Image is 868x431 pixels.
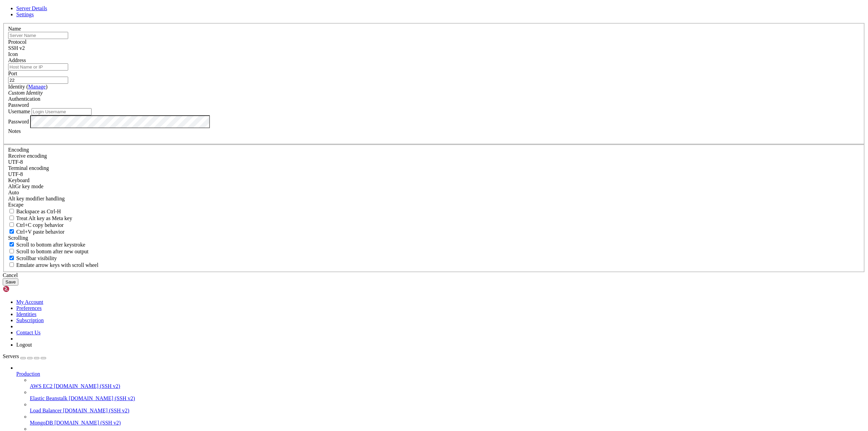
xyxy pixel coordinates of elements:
[8,202,860,208] div: Escape
[30,401,865,414] li: Load Balancer [DOMAIN_NAME] (SSH v2)
[8,177,29,183] label: Keyboard
[30,395,865,401] a: Elastic Beanstalk [DOMAIN_NAME] (SSH v2)
[8,249,88,254] label: Scroll to bottom after new output.
[8,57,26,63] label: Address
[30,389,865,401] li: Elastic Beanstalk [DOMAIN_NAME] (SSH v2)
[8,84,47,90] label: Identity
[8,45,25,51] span: SSH v2
[26,84,47,90] span: ( )
[8,165,49,171] label: The default terminal encoding. ISO-2022 enables character map translations (like graphics maps). ...
[9,249,14,253] input: Scroll to bottom after new output
[28,84,46,90] a: Manage
[8,171,860,177] div: UTF-8
[3,353,46,359] a: Servers
[8,109,30,114] label: Username
[16,342,32,348] a: Logout
[9,262,14,267] input: Emulate arrow keys with scroll wheel
[8,77,68,84] input: Port Number
[16,371,865,377] a: Production
[16,299,43,305] a: My Account
[3,278,18,286] button: Save
[8,262,98,268] label: When using the alternative screen buffer, and DECCKM (Application Cursor Keys) is active, mouse w...
[16,229,64,235] span: Ctrl+V paste behavior
[8,242,85,248] label: Whether to scroll to the bottom on any keystroke.
[16,330,41,335] a: Contact Us
[8,51,18,57] label: Icon
[16,249,88,254] span: Scroll to bottom after new output
[8,71,17,76] label: Port
[3,286,42,292] img: Shellngn
[16,262,98,268] span: Emulate arrow keys with scroll wheel
[8,128,21,134] label: Notes
[30,420,53,426] span: MongoDB
[9,216,14,220] input: Treat Alt key as Meta key
[8,209,61,214] label: If true, the backspace should send BS ('\x08', aka ^H). Otherwise the backspace key should send '...
[8,215,72,221] label: Whether the Alt key acts as a Meta key or as a distinct Alt key.
[8,159,23,165] span: UTF-8
[8,171,23,177] span: UTF-8
[16,5,47,11] a: Server Details
[3,272,865,278] div: Cancel
[16,209,61,214] span: Backspace as Ctrl-H
[9,209,14,213] input: Backspace as Ctrl-H
[16,255,57,261] span: Scrollbar visibility
[8,153,47,159] label: Set the expected encoding for data received from the host. If the encodings do not match, visual ...
[69,395,135,401] span: [DOMAIN_NAME] (SSH v2)
[8,222,64,228] label: Ctrl-C copies if true, send ^C to host if false. Ctrl-Shift-C sends ^C to host if true, copies if...
[54,383,120,389] span: [DOMAIN_NAME] (SSH v2)
[63,408,130,413] span: [DOMAIN_NAME] (SSH v2)
[8,90,43,96] i: Custom Identity
[8,159,860,165] div: UTF-8
[8,90,860,96] div: Custom Identity
[8,96,40,102] label: Authentication
[16,371,40,377] span: Production
[16,12,34,17] a: Settings
[30,377,865,389] li: AWS EC2 [DOMAIN_NAME] (SSH v2)
[9,229,14,234] input: Ctrl+V paste behavior
[9,242,14,247] input: Scroll to bottom after keystroke
[30,383,53,389] span: AWS EC2
[30,395,67,401] span: Elastic Beanstalk
[9,256,14,260] input: Scrollbar visibility
[8,118,29,124] label: Password
[8,102,29,108] span: Password
[30,420,865,426] a: MongoDB [DOMAIN_NAME] (SSH v2)
[8,45,860,51] div: SSH v2
[8,255,57,261] label: The vertical scrollbar mode.
[8,147,29,153] label: Encoding
[8,102,860,108] div: Password
[30,408,62,413] span: Load Balancer
[9,222,14,227] input: Ctrl+C copy behavior
[30,414,865,426] li: MongoDB [DOMAIN_NAME] (SSH v2)
[8,196,65,201] label: Controls how the Alt key is handled. Escape: Send an ESC prefix. 8-Bit: Add 128 to the typed char...
[8,190,19,195] span: Auto
[16,242,85,248] span: Scroll to bottom after keystroke
[30,408,865,414] a: Load Balancer [DOMAIN_NAME] (SSH v2)
[8,235,28,241] label: Scrolling
[8,183,43,189] label: Set the expected encoding for data received from the host. If the encodings do not match, visual ...
[16,222,64,228] span: Ctrl+C copy behavior
[16,311,37,317] a: Identities
[8,229,64,235] label: Ctrl+V pastes if true, sends ^V to host if false. Ctrl+Shift+V sends ^V to host if true, pastes i...
[8,32,68,39] input: Server Name
[32,108,92,115] input: Login Username
[16,215,72,221] span: Treat Alt key as Meta key
[3,353,19,359] span: Servers
[8,202,23,208] span: Escape
[8,190,860,196] div: Auto
[8,39,26,45] label: Protocol
[8,63,68,71] input: Host Name or IP
[54,420,121,426] span: [DOMAIN_NAME] (SSH v2)
[30,383,865,389] a: AWS EC2 [DOMAIN_NAME] (SSH v2)
[8,26,21,32] label: Name
[16,305,42,311] a: Preferences
[16,317,44,323] a: Subscription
